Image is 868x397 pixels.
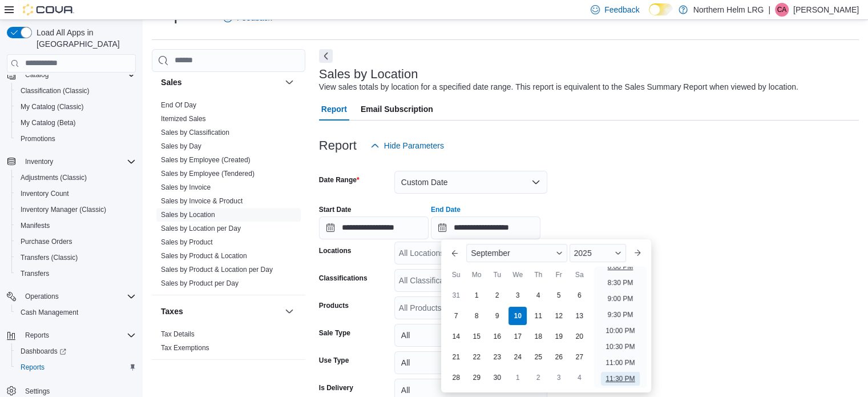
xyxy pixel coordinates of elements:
input: Dark Mode [649,3,673,15]
a: Sales by Invoice & Product [161,197,243,205]
span: Inventory Count [21,189,69,198]
div: day-6 [570,286,588,304]
a: Dashboards [11,343,140,359]
div: day-10 [508,307,527,325]
div: Th [529,266,547,284]
a: Sales by Invoice [161,183,211,191]
a: Transfers (Classic) [16,251,82,264]
div: day-1 [508,368,527,387]
input: Press the down key to open a popover containing a calendar. [319,216,429,239]
span: Tax Exemptions [161,343,209,352]
span: Cash Management [21,308,78,317]
div: day-13 [570,307,588,325]
span: Inventory [25,157,53,166]
a: Manifests [16,219,54,232]
div: day-26 [550,348,568,366]
div: day-25 [529,348,547,366]
a: Purchase Orders [16,235,77,248]
button: Inventory [21,155,58,169]
a: Inventory Count [16,187,74,200]
span: Catalog [21,68,136,82]
a: My Catalog (Classic) [16,100,88,114]
span: Email Subscription [361,98,433,121]
span: Inventory Manager (Classic) [21,205,106,214]
a: Sales by Location per Day [161,224,241,232]
span: Settings [25,387,50,396]
a: Reports [16,360,49,374]
button: Hide Parameters [366,134,449,157]
div: day-27 [570,348,588,366]
button: Inventory [2,154,140,170]
ul: Time [594,267,646,388]
div: day-19 [550,327,568,346]
label: End Date [431,205,461,214]
span: Tax Details [161,330,195,339]
a: Transfers [16,267,54,280]
a: My Catalog (Beta) [16,116,80,130]
div: day-8 [467,307,486,325]
button: My Catalog (Beta) [11,115,140,131]
div: day-28 [447,368,465,387]
span: My Catalog (Classic) [21,102,84,111]
label: Products [319,301,349,310]
div: day-2 [529,368,547,387]
div: day-7 [447,307,465,325]
span: Sales by Product [161,238,213,247]
span: Reports [21,363,45,372]
span: My Catalog (Classic) [16,100,136,114]
span: End Of Day [161,101,196,110]
li: 11:30 PM [601,372,639,386]
li: 8:00 PM [603,260,638,274]
div: Fr [550,266,568,284]
img: Cova [23,4,74,15]
span: Sales by Employee (Tendered) [161,169,255,178]
button: Promotions [11,131,140,147]
div: day-21 [447,348,465,366]
span: Sales by Day [161,142,201,151]
span: Sales by Invoice & Product [161,197,243,206]
span: Sales by Employee (Created) [161,155,251,165]
a: Adjustments (Classic) [16,171,91,185]
span: September [471,248,510,258]
a: Sales by Employee (Created) [161,156,251,164]
span: CA [777,3,787,17]
div: day-24 [508,348,527,366]
button: Adjustments (Classic) [11,170,140,186]
div: Tu [488,266,506,284]
a: Itemized Sales [161,115,206,123]
a: Sales by Product & Location per Day [161,266,273,274]
div: day-22 [467,348,486,366]
span: Operations [25,292,59,301]
p: [PERSON_NAME] [793,3,859,17]
a: Sales by Product [161,238,213,246]
li: 10:00 PM [601,324,639,338]
span: Load All Apps in [GEOGRAPHIC_DATA] [32,27,136,50]
button: Operations [2,288,140,304]
a: Sales by Day [161,142,201,150]
span: Inventory Count [16,187,136,200]
li: 8:30 PM [603,276,638,290]
button: All [394,351,547,374]
div: day-5 [550,286,568,304]
span: Promotions [21,134,55,143]
span: Manifests [21,221,50,230]
div: Sales [152,98,305,295]
div: day-17 [508,327,527,346]
span: Catalog [25,70,49,79]
div: day-2 [488,286,506,304]
span: My Catalog (Beta) [16,116,136,130]
a: Inventory Manager (Classic) [16,203,111,216]
h3: Report [319,139,357,153]
a: Classification (Classic) [16,84,94,98]
button: Transfers (Classic) [11,250,140,266]
span: Dark Mode [649,15,649,16]
span: Report [321,98,347,121]
span: Manifests [16,219,136,232]
button: Cash Management [11,304,140,320]
button: Reports [21,328,54,342]
label: Classifications [319,274,368,283]
div: day-23 [488,348,506,366]
button: Previous Month [446,244,464,262]
div: Mo [467,266,486,284]
label: Start Date [319,205,352,214]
